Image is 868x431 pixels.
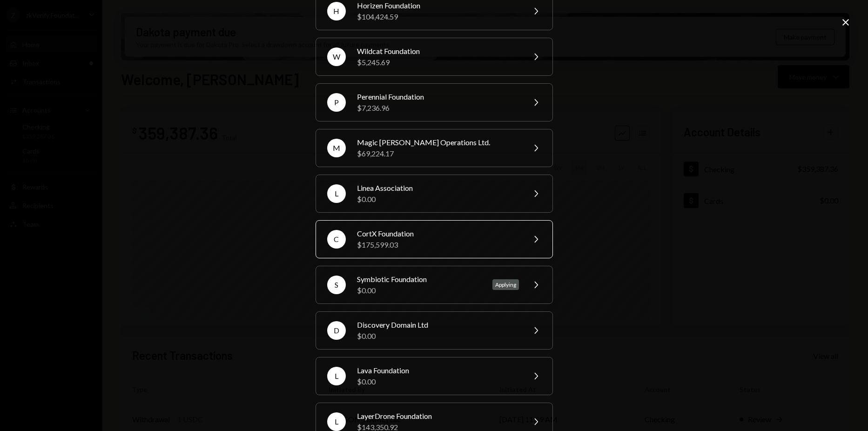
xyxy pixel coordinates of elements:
div: L [327,184,346,203]
div: D [327,321,346,340]
button: MMagic [PERSON_NAME] Operations Ltd.$69,224.17 [316,129,553,167]
div: $7,236.96 [357,102,519,114]
button: SSymbiotic Foundation$0.00Applying [316,266,553,304]
button: LLava Foundation$0.00 [316,357,553,395]
div: $0.00 [357,194,519,205]
button: DDiscovery Domain Ltd$0.00 [316,311,553,350]
button: PPerennial Foundation$7,236.96 [316,83,553,121]
div: H [327,2,346,20]
div: CortX Foundation [357,228,519,239]
div: Wildcat Foundation [357,46,519,57]
button: CCortX Foundation$175,599.03 [316,220,553,258]
div: Magic [PERSON_NAME] Operations Ltd. [357,137,519,148]
div: M [327,139,346,157]
div: Linea Association [357,182,519,194]
div: $175,599.03 [357,239,519,250]
div: $0.00 [357,376,519,387]
div: P [327,93,346,112]
div: $69,224.17 [357,148,519,159]
div: Applying [492,279,519,290]
div: Perennial Foundation [357,91,519,102]
div: LayerDrone Foundation [357,411,519,422]
div: S [327,276,346,294]
div: Lava Foundation [357,365,519,376]
div: $0.00 [357,330,519,342]
div: Symbiotic Foundation [357,274,481,285]
div: $104,424.59 [357,11,519,22]
div: $0.00 [357,285,481,296]
div: Discovery Domain Ltd [357,319,519,330]
div: L [327,412,346,431]
div: C [327,230,346,249]
div: $5,245.69 [357,57,519,68]
button: LLinea Association$0.00 [316,175,553,213]
button: WWildcat Foundation$5,245.69 [316,38,553,76]
div: L [327,367,346,385]
div: W [327,47,346,66]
